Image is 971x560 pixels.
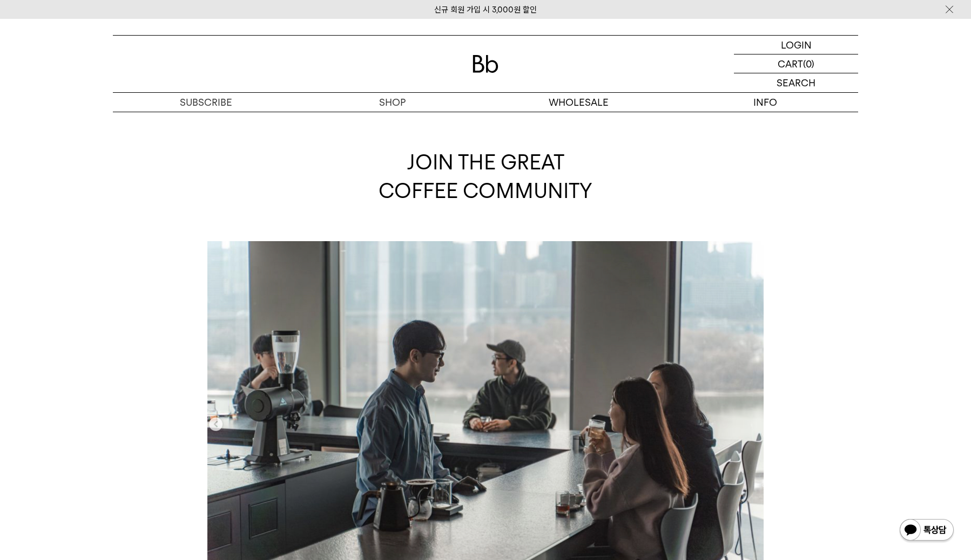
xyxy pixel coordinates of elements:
[672,93,858,112] p: INFO
[734,36,858,54] a: LOGIN
[434,5,537,15] a: 신규 회원 가입 시 3,000원 할인
[379,150,592,203] span: JOIN THE GREAT COFFEE COMMUNITY
[485,93,672,112] p: WHOLESALE
[734,54,858,73] a: CART (0)
[299,93,485,112] a: SHOP
[778,54,803,73] p: CART
[473,55,498,73] img: 로고
[777,73,815,92] p: SEARCH
[781,36,812,54] p: LOGIN
[113,93,299,112] a: SUBSCRIBE
[803,54,814,73] p: (0)
[899,518,955,544] img: 카카오톡 채널 1:1 채팅 버튼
